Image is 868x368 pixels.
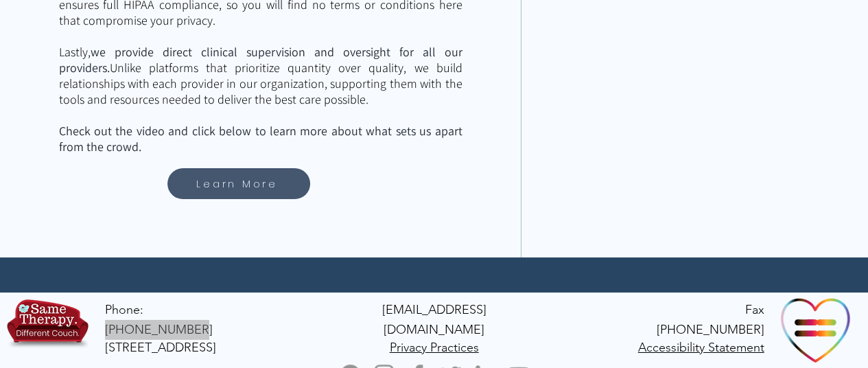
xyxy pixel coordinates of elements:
span: Learn More [196,176,278,192]
a: Accessibility Statement [638,339,764,355]
a: Learn More [167,168,310,199]
span: we provide direct clinical supervision and oversight for all our providers. [59,44,462,76]
img: TBH.US [4,297,91,357]
a: [EMAIL_ADDRESS][DOMAIN_NAME] [382,301,486,337]
span: [EMAIL_ADDRESS][DOMAIN_NAME] [382,302,486,337]
span: Privacy Practices [390,340,479,355]
span: [STREET_ADDRESS] [105,340,216,355]
img: Ally Organization [779,292,853,367]
a: Phone: [PHONE_NUMBER] [105,302,213,337]
span: Check out the video and click below to learn more about what sets us apart from the crowd. [59,123,462,154]
span: Accessibility Statement [638,340,764,355]
a: Privacy Practices [390,339,479,355]
span: Lastly, Unlike platforms that prioritize quantity over quality, we build relationships with each ... [59,44,462,107]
